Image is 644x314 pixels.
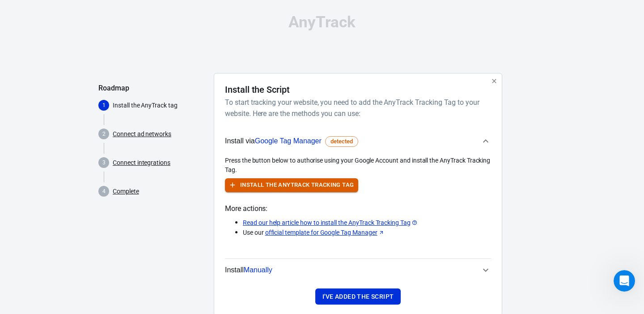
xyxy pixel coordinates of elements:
[113,129,171,139] a: Connect ad networks
[243,218,418,228] a: Read our help article how to install the AnyTrack Tracking Tag
[225,264,272,276] span: Install
[225,156,491,175] div: Press the button below to authorise using your Google Account and install the AnyTrack Tracking Tag.
[113,101,207,110] p: Install the AnyTrack tag
[244,266,272,274] span: Manually
[102,188,106,194] text: 4
[225,84,290,95] h4: Install the Script
[225,135,358,147] span: Install via
[102,102,106,108] text: 1
[255,137,322,145] span: Google Tag Manager
[225,203,491,215] span: More actions:
[315,288,401,305] button: I've added the script
[102,159,106,166] text: 3
[327,137,356,146] span: detected
[113,158,170,168] a: Connect integrations
[102,131,106,137] text: 2
[225,259,491,281] button: InstallManually
[225,126,491,156] button: Install viaGoogle Tag Managerdetected
[98,84,207,93] h5: Roadmap
[614,270,635,292] iframe: Intercom live chat
[113,187,139,196] a: Complete
[225,97,487,119] h6: To start tracking your website, you need to add the AnyTrack Tracking Tag to your website. Here a...
[243,228,491,237] p: Use our
[98,14,546,30] div: AnyTrack
[225,178,358,192] button: Install the AnyTrack Tracking Tag
[265,228,385,237] a: official template for Google Tag Manager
